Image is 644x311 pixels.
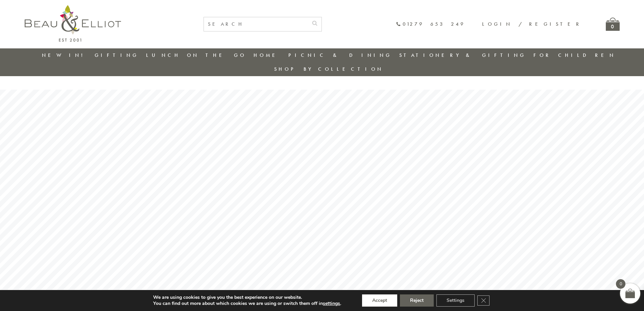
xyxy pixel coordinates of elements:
a: Shop by collection [274,66,383,72]
a: Lunch On The Go [146,52,246,59]
button: Settings [436,294,475,307]
input: SEARCH [204,17,308,31]
a: Gifting [95,52,139,59]
a: Home [254,52,281,59]
a: Picnic & Dining [288,52,392,59]
span: 0 [616,279,625,289]
p: We are using cookies to give you the best experience on our website. [153,294,341,301]
button: Accept [362,294,397,307]
button: settings [323,301,340,307]
a: Stationery & Gifting [399,52,526,59]
a: New in! [42,52,87,59]
a: For Children [533,52,616,59]
a: 0 [606,18,620,31]
a: 01279 653 249 [396,21,465,27]
img: logo [25,5,121,42]
button: Close GDPR Cookie Banner [477,295,490,306]
button: Reject [400,294,434,307]
p: You can find out more about which cookies we are using or switch them off in . [153,301,341,307]
a: Login / Register [482,21,582,27]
